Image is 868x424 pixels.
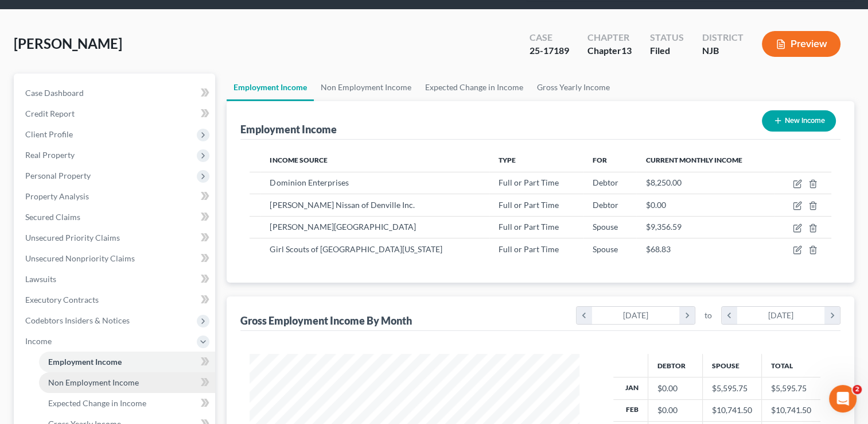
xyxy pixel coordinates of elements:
span: For [593,156,607,164]
span: Spouse [593,244,618,254]
span: 2 [853,385,862,394]
span: Secured Claims [25,212,80,222]
div: NJB [702,44,744,57]
span: Lawsuits [25,274,56,284]
span: Full or Part Time [499,178,559,187]
th: Debtor [648,354,702,377]
a: Executory Contracts [16,290,215,310]
span: Full or Part Time [499,222,559,232]
div: Filed [650,44,684,57]
span: Personal Property [25,171,91,180]
span: Girl Scouts of [GEOGRAPHIC_DATA][US_STATE] [270,244,442,254]
th: Total [761,354,820,377]
span: $0.00 [645,200,665,210]
span: Real Property [25,150,75,160]
th: Spouse [702,354,761,377]
span: Spouse [593,222,618,232]
span: Employment Income [48,357,122,367]
div: Status [650,31,684,44]
span: Non Employment Income [48,377,139,387]
a: Credit Report [16,103,215,124]
th: Jan [613,377,648,399]
a: Expected Change in Income [39,393,215,414]
span: Dominion Enterprises [270,178,348,187]
span: Debtor [593,200,618,210]
a: Employment Income [227,74,314,101]
a: Unsecured Priority Claims [16,228,215,248]
span: Client Profile [25,129,73,139]
div: $10,741.50 [712,404,752,416]
span: $9,356.59 [645,222,681,232]
td: $10,741.50 [761,399,820,421]
span: Current Monthly Income [645,156,742,164]
div: $5,595.75 [712,383,752,394]
span: Unsecured Priority Claims [25,233,120,242]
td: $5,595.75 [761,377,820,399]
a: Employment Income [39,352,215,372]
i: chevron_left [577,307,592,324]
th: Feb [613,399,648,421]
a: Lawsuits [16,269,215,290]
span: Income Source [270,156,327,164]
span: Executory Contracts [25,295,99,304]
span: Property Analysis [25,191,89,201]
div: Chapter [587,31,632,44]
a: Non Employment Income [39,372,215,393]
span: $8,250.00 [645,178,681,187]
span: Full or Part Time [499,200,559,210]
span: Income [25,336,52,346]
span: Unsecured Nonpriority Claims [25,253,135,263]
div: [DATE] [592,307,680,324]
div: $0.00 [657,383,693,394]
i: chevron_right [824,307,840,324]
a: Case Dashboard [16,83,215,103]
span: Expected Change in Income [48,398,146,408]
div: Gross Employment Income By Month [240,314,412,327]
span: Full or Part Time [499,244,559,254]
iframe: Intercom live chat [829,385,857,413]
span: Case Dashboard [25,88,84,98]
a: Gross Yearly Income [530,74,617,101]
i: chevron_left [722,307,737,324]
div: Employment Income [240,122,337,136]
a: Property Analysis [16,186,215,207]
div: Chapter [587,44,632,57]
button: Preview [762,31,840,57]
span: to [704,310,712,321]
i: chevron_right [679,307,695,324]
div: 25-17189 [530,44,569,57]
button: New Income [762,110,836,132]
a: Non Employment Income [314,74,418,101]
span: Codebtors Insiders & Notices [25,315,130,325]
div: District [702,31,744,44]
span: $68.83 [645,244,670,254]
span: Credit Report [25,109,75,118]
span: [PERSON_NAME] Nissan of Denville Inc. [270,200,414,210]
a: Secured Claims [16,207,215,228]
div: $0.00 [657,404,693,416]
a: Unsecured Nonpriority Claims [16,248,215,269]
a: Expected Change in Income [418,74,530,101]
span: Debtor [593,178,618,187]
span: Type [499,156,516,164]
span: [PERSON_NAME][GEOGRAPHIC_DATA] [270,222,415,232]
span: 13 [621,45,632,56]
div: [DATE] [737,307,825,324]
span: [PERSON_NAME] [14,35,122,52]
div: Case [530,31,569,44]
